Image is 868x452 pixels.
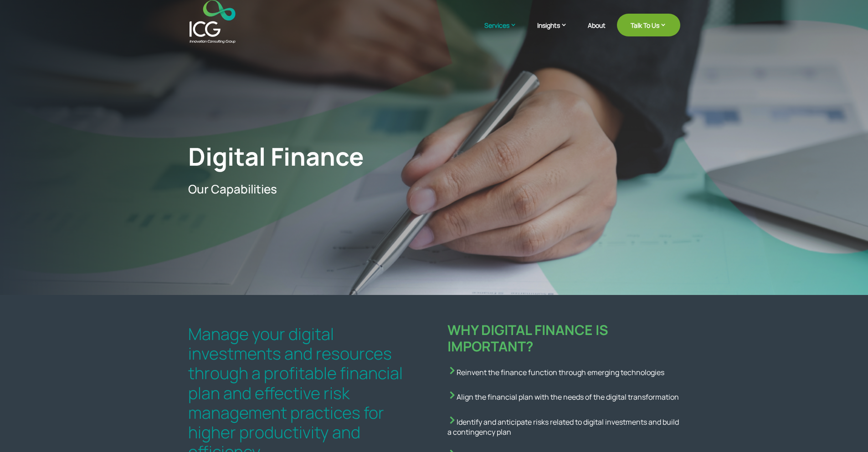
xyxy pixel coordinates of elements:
strong: > [447,360,457,380]
strong: > [447,384,457,404]
p: Reinvent the finance function through emerging technologies [447,361,680,386]
a: Services [484,20,526,43]
strong: > [447,409,457,429]
p: Our Capabilities [188,182,473,196]
p: Identify and anticipate risks related to digital investments and build a contingency plan [447,411,680,444]
a: Talk To Us [617,14,680,36]
a: Insights [537,20,576,43]
p: Align the financial plan with the needs of the digital transformation [447,386,680,410]
h3: Why Digital Finance is important? [447,322,680,359]
h1: Digital Finance [188,142,473,176]
a: About [588,22,606,43]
